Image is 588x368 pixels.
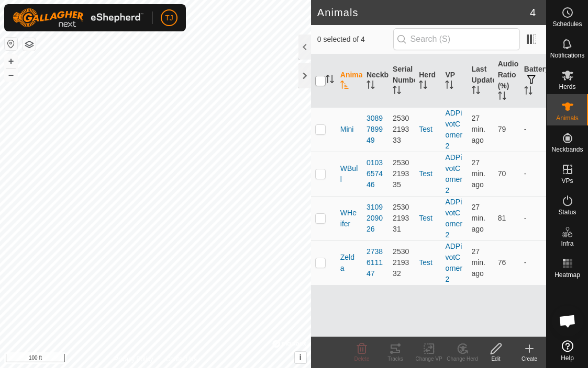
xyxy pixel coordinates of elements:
[520,240,546,285] td: -
[550,52,584,59] span: Notifications
[551,146,583,153] span: Neckbands
[367,246,384,279] div: 2738611147
[317,34,393,45] span: 0 selected of 4
[393,113,411,146] div: 2530219333
[472,114,485,144] span: Sep 30, 2025 at 7:00 PM
[520,54,546,108] th: Battery
[498,125,506,133] span: 79
[367,202,384,235] div: 3109209026
[472,158,485,189] span: Sep 30, 2025 at 7:00 PM
[379,355,412,363] div: Tracks
[299,353,302,362] span: i
[165,13,173,24] span: TJ
[393,246,411,279] div: 2530219332
[445,242,462,283] a: ADPivotCorner2
[554,272,580,278] span: Heatmap
[552,21,582,27] span: Schedules
[479,355,513,363] div: Edit
[498,93,506,101] p-sorticon: Activate to sort
[472,87,480,96] p-sorticon: Activate to sort
[340,124,354,135] span: Mini
[445,109,462,150] a: ADPivotCorner2
[340,208,358,229] span: WHeifer
[445,198,462,239] a: ADPivotCorner2
[114,354,153,364] a: Privacy Policy
[419,213,437,224] div: Test
[530,5,536,20] span: 4
[362,54,389,108] th: Neckband
[558,209,576,215] span: Status
[340,82,349,90] p-sorticon: Activate to sort
[393,202,411,235] div: 2530219331
[520,152,546,196] td: -
[561,240,573,247] span: Infra
[552,305,583,337] div: Open chat
[415,54,441,108] th: Herd
[561,355,574,361] span: Help
[5,38,17,50] button: Reset Map
[367,82,375,90] p-sorticon: Activate to sort
[419,124,437,135] div: Test
[367,113,384,146] div: 3089789949
[340,252,358,274] span: Zelda
[559,84,575,90] span: Herds
[23,38,36,51] button: Map Layers
[468,54,494,108] th: Last Updated
[393,87,401,96] p-sorticon: Activate to sort
[326,76,334,85] p-sorticon: Activate to sort
[513,355,546,363] div: Create
[354,356,370,362] span: Delete
[412,355,446,363] div: Change VP
[498,214,506,222] span: 81
[336,54,362,108] th: Animal
[498,169,506,178] span: 70
[498,258,506,267] span: 76
[556,115,579,121] span: Animals
[393,157,411,190] div: 2530219335
[520,196,546,240] td: -
[445,82,453,90] p-sorticon: Activate to sort
[5,55,17,67] button: +
[393,28,520,50] input: Search (S)
[547,336,588,365] a: Help
[441,54,467,108] th: VP
[419,82,427,90] p-sorticon: Activate to sort
[5,68,17,81] button: –
[494,54,520,108] th: Audio Ratio (%)
[472,247,485,278] span: Sep 30, 2025 at 7:00 PM
[317,6,530,19] h2: Animals
[166,354,197,364] a: Contact Us
[295,352,306,363] button: i
[340,163,358,185] span: WBull
[367,157,384,190] div: 0103657446
[524,88,532,96] p-sorticon: Activate to sort
[445,153,462,194] a: ADPivotCorner2
[520,107,546,152] td: -
[389,54,415,108] th: Serial Number
[419,168,437,179] div: Test
[419,257,437,268] div: Test
[472,203,485,233] span: Sep 30, 2025 at 7:00 PM
[13,8,143,27] img: Gallagher Logo
[446,355,479,363] div: Change Herd
[561,178,573,184] span: VPs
